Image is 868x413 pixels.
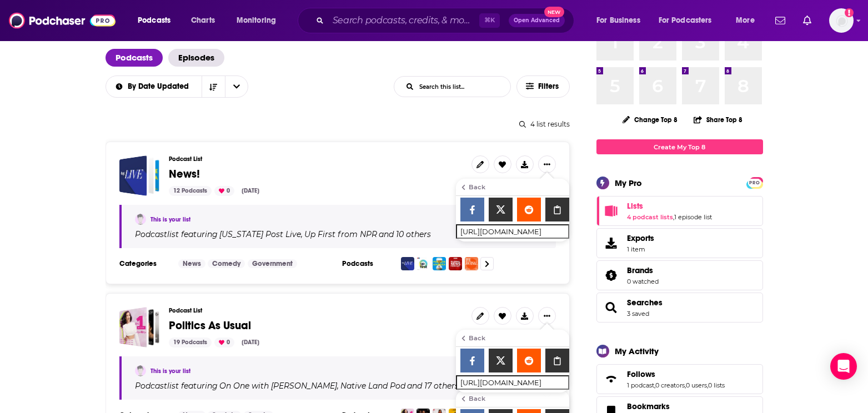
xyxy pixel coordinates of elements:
p: and 10 others [379,229,431,239]
span: Bookmarks [627,401,670,411]
a: 0 lists [708,381,725,389]
div: Podcast list featuring [135,229,543,239]
span: , [707,381,708,389]
a: News! [119,155,160,196]
h3: Categories [119,259,169,268]
a: Lists [627,201,712,211]
a: 3 saved [627,310,649,318]
a: 4 podcast lists [627,213,673,221]
button: Open AdvancedNew [509,14,565,27]
button: Filters [516,75,570,98]
button: Show profile menu [829,8,854,33]
span: Follows [596,364,763,394]
a: This is your list [150,367,190,375]
button: Change Top 8 [616,113,685,127]
span: , [673,213,674,221]
a: Brands [600,268,623,283]
a: This is your list [150,216,190,223]
span: , [654,381,655,389]
a: Create My Top 8 [596,139,763,154]
a: News! [169,168,200,180]
img: Pod Save America [433,257,446,270]
a: Charts [184,12,222,29]
button: Sort Direction [202,76,225,97]
button: open menu [105,83,202,90]
a: 1 podcast [627,381,654,389]
a: Podcasts [106,49,163,67]
a: Exports [596,228,763,258]
a: Politics As Usual [169,320,251,332]
a: Lists [600,203,623,219]
div: [DATE] [237,338,264,347]
a: Copy Link [545,349,569,372]
span: 1 item [627,245,654,253]
button: open menu [651,12,728,29]
div: 4 list results [106,120,570,128]
img: The Journal. [465,257,478,270]
button: Show More Button [538,307,556,325]
img: IUDigitalStrategy [135,365,146,376]
h4: [US_STATE] Post Live [219,230,301,239]
img: Podchaser - Follow, Share and Rate Podcasts [9,10,116,31]
div: 12 Podcasts [169,186,212,196]
span: ⌘ K [479,13,500,28]
span: , [337,381,339,391]
a: Politics As Usual [119,307,160,347]
span: Lists [596,196,763,226]
button: open menu [589,12,654,29]
span: Searches [627,298,663,308]
a: Share on X/Twitter [489,198,513,221]
span: Podcasts [138,13,170,28]
span: Politics As Usual [169,319,251,333]
div: Back [465,184,485,190]
a: IUDigitalStrategy [135,214,146,225]
a: Government [248,259,297,268]
button: Back [456,330,569,347]
span: Brands [627,265,653,275]
a: On One with [PERSON_NAME] [218,381,337,390]
span: Exports [627,233,654,243]
button: Share Top 8 [693,109,743,130]
a: Share on Reddit [517,349,541,372]
div: My Activity [615,346,659,356]
p: and 17 others [407,381,459,391]
a: [US_STATE] Post Live [218,230,301,239]
span: For Business [596,13,640,28]
span: More [736,13,755,28]
a: Follows [627,369,725,379]
button: Back [456,390,569,407]
span: Episodes [168,49,224,67]
span: News! [169,167,200,181]
span: Brands [596,260,763,290]
div: 19 Podcasts [169,338,212,347]
h4: Native Land Pod [340,381,405,390]
span: Searches [596,293,763,323]
h3: Podcasts [342,259,392,268]
a: Copy Link [545,198,569,221]
input: Search podcasts, credits, & more... [328,12,479,29]
span: , [685,381,686,389]
a: News [178,259,205,268]
div: Search podcasts, credits, & more... [308,8,585,33]
span: For Podcasters [659,13,712,28]
div: Open Intercom Messenger [830,353,857,380]
button: open menu [225,76,248,97]
a: Bookmarks [627,401,691,411]
svg: Add a profile image [845,8,854,17]
a: 0 watched [627,278,659,285]
a: Share on Facebook [460,198,484,221]
h2: Choose List sort [106,75,248,98]
a: Share on Reddit [517,198,541,221]
button: open menu [130,12,185,29]
a: Show notifications dropdown [771,11,790,30]
img: Washington Post Live [401,257,414,270]
div: My Pro [615,178,642,188]
a: Show notifications dropdown [799,11,816,30]
h4: On One with [PERSON_NAME] [219,381,337,390]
